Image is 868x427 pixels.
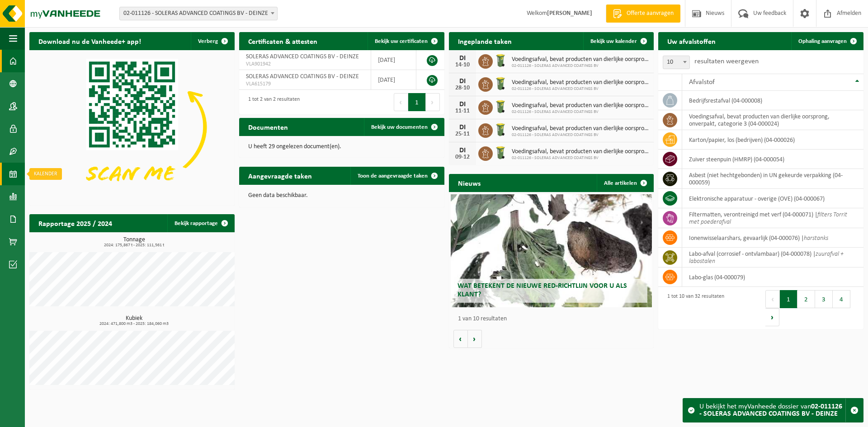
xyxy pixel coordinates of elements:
[248,192,435,199] p: Geen data beschikbaar.
[804,235,828,242] i: harstanks
[453,108,472,114] div: 11-11
[493,145,508,160] img: WB-0140-HPE-GN-50
[815,290,833,308] button: 3
[191,32,234,50] button: Verberg
[493,76,508,91] img: WB-0140-HPE-GN-50
[453,62,472,68] div: 14-10
[798,38,847,44] span: Ophaling aanvragen
[663,289,724,327] div: 1 tot 10 van 32 resultaten
[371,70,416,90] td: [DATE]
[119,7,278,20] span: 02-011126 - SOLERAS ADVANCED COATINGS BV - DEINZE
[453,154,472,160] div: 09-12
[453,131,472,137] div: 25-11
[689,211,847,225] i: filters Torrit met poederafval
[493,53,508,68] img: WB-0140-HPE-GN-50
[29,50,235,204] img: Download de VHEPlus App
[797,290,815,308] button: 2
[682,208,863,228] td: filtermatten, verontreinigd met verf (04-000071) |
[658,32,725,50] h2: Uw afvalstoffen
[167,214,234,232] a: Bekijk rapportage
[34,315,235,326] h3: Kubiek
[449,32,521,50] h2: Ingeplande taken
[453,101,472,108] div: DI
[120,7,277,20] span: 02-011126 - SOLERAS ADVANCED COATINGS BV - DEINZE
[765,308,779,326] button: Next
[244,92,300,112] div: 1 tot 2 van 2 resultaten
[682,110,863,130] td: voedingsafval, bevat producten van dierlijke oorsprong, onverpakt, categorie 3 (04-000024)
[468,330,482,348] button: Volgende
[246,53,359,60] span: SOLERAS ADVANCED COATINGS BV - DEINZE
[689,251,844,265] i: zuurafval + labostalen
[449,174,490,192] h2: Nieuws
[198,38,218,44] span: Verberg
[606,5,680,23] a: Offerte aanvragen
[624,9,676,18] span: Offerte aanvragen
[583,32,653,50] a: Bekijk uw kalender
[368,32,443,50] a: Bekijk uw certificaten
[493,122,508,137] img: WB-0140-HPE-GN-50
[512,79,650,86] span: Voedingsafval, bevat producten van dierlijke oorsprong, onverpakt, categorie 3
[451,194,652,307] a: Wat betekent de nieuwe RED-richtlijn voor u als klant?
[426,93,440,111] button: Next
[364,118,443,136] a: Bekijk uw documenten
[682,267,863,287] td: labo-glas (04-000079)
[453,78,472,85] div: DI
[394,93,408,111] button: Previous
[239,118,297,136] h2: Documenten
[682,130,863,150] td: karton/papier, los (bedrijven) (04-000026)
[597,174,653,192] a: Alle artikelen
[682,189,863,208] td: elektronische apparatuur - overige (OVE) (04-000067)
[239,32,326,50] h2: Certificaten & attesten
[29,32,150,50] h2: Download nu de Vanheede+ app!
[458,282,627,298] span: Wat betekent de nieuwe RED-richtlijn voor u als klant?
[512,125,650,132] span: Voedingsafval, bevat producten van dierlijke oorsprong, onverpakt, categorie 3
[663,56,690,69] span: 10
[512,155,650,161] span: 02-011126 - SOLERAS ADVANCED COATINGS BV
[453,55,472,62] div: DI
[590,38,637,44] span: Bekijk uw kalender
[699,399,845,422] div: U bekijkt het myVanheede dossier van
[663,56,689,69] span: 10
[371,124,428,130] span: Bekijk uw documenten
[512,102,650,109] span: Voedingsafval, bevat producten van dierlijke oorsprong, onverpakt, categorie 3
[493,99,508,114] img: WB-0140-HPE-GN-50
[408,93,426,111] button: 1
[699,403,842,418] strong: 02-011126 - SOLERAS ADVANCED COATINGS BV - DEINZE
[453,124,472,131] div: DI
[512,56,650,63] span: Voedingsafval, bevat producten van dierlijke oorsprong, onverpakt, categorie 3
[358,173,428,179] span: Toon de aangevraagde taken
[791,32,863,50] a: Ophaling aanvragen
[682,169,863,189] td: asbest (niet hechtgebonden) in UN gekeurde verpakking (04-000059)
[682,248,863,267] td: labo-afval (corrosief - ontvlambaar) (04-000078) |
[512,86,650,92] span: 02-011126 - SOLERAS ADVANCED COATINGS BV
[547,10,592,17] strong: [PERSON_NAME]
[512,132,650,138] span: 02-011126 - SOLERAS ADVANCED COATINGS BV
[682,228,863,248] td: ionenwisselaarshars, gevaarlijk (04-000076) |
[350,167,443,185] a: Toon de aangevraagde taken
[512,63,650,69] span: 02-011126 - SOLERAS ADVANCED COATINGS BV
[458,316,650,322] p: 1 van 10 resultaten
[682,91,863,110] td: bedrijfsrestafval (04-000008)
[765,290,780,308] button: Previous
[29,214,121,232] h2: Rapportage 2025 / 2024
[34,243,235,248] span: 2024: 175,867 t - 2025: 111,561 t
[453,330,468,348] button: Vorige
[453,147,472,154] div: DI
[34,322,235,326] span: 2024: 471,800 m3 - 2025: 184,060 m3
[682,150,863,169] td: zuiver steenpuin (HMRP) (04-000054)
[780,290,797,308] button: 1
[694,58,759,65] label: resultaten weergeven
[512,109,650,115] span: 02-011126 - SOLERAS ADVANCED COATINGS BV
[34,237,235,248] h3: Tonnage
[248,144,435,150] p: U heeft 29 ongelezen document(en).
[246,73,359,80] span: SOLERAS ADVANCED COATINGS BV - DEINZE
[239,167,321,184] h2: Aangevraagde taken
[246,80,364,88] span: VLA615179
[689,79,715,86] span: Afvalstof
[512,148,650,155] span: Voedingsafval, bevat producten van dierlijke oorsprong, onverpakt, categorie 3
[246,61,364,68] span: VLA901942
[375,38,428,44] span: Bekijk uw certificaten
[833,290,850,308] button: 4
[371,50,416,70] td: [DATE]
[453,85,472,91] div: 28-10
